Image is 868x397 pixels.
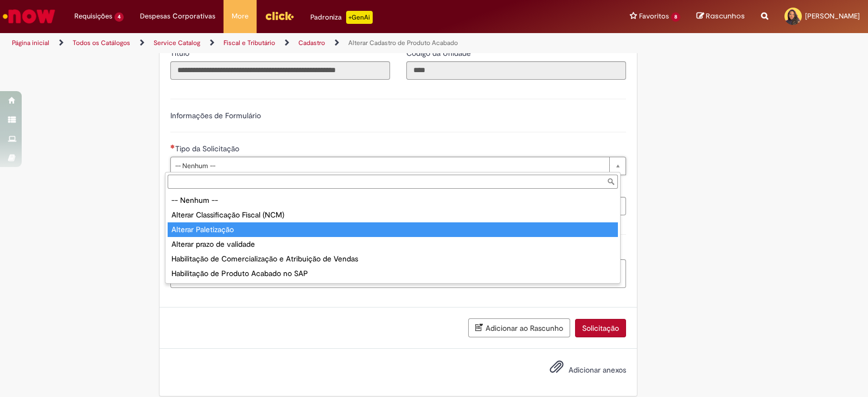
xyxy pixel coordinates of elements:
[168,237,618,252] div: Alterar prazo de validade
[168,252,618,266] div: Habilitação de Comercialização e Atribuição de Vendas
[168,193,618,208] div: -- Nenhum --
[165,191,620,283] ul: Tipo da Solicitação
[168,208,618,222] div: Alterar Classificação Fiscal (NCM)
[168,266,618,281] div: Habilitação de Produto Acabado no SAP
[168,222,618,237] div: Alterar Paletização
